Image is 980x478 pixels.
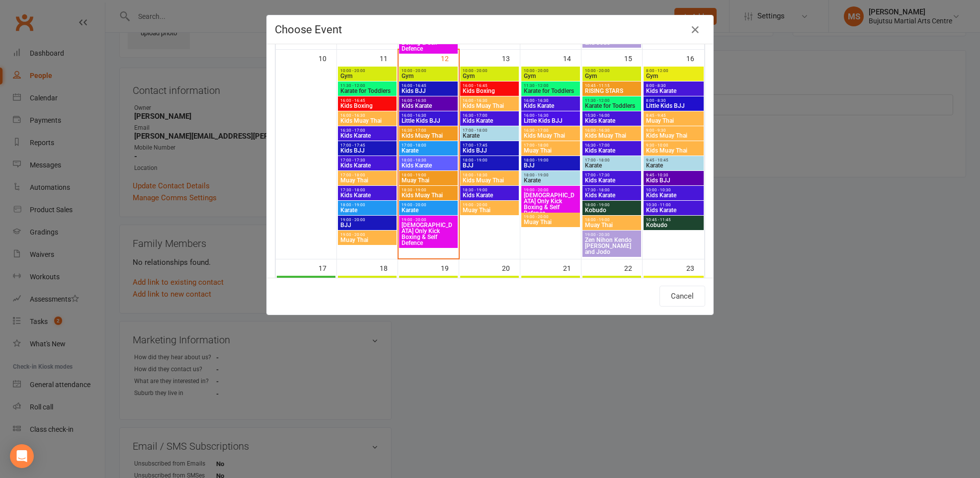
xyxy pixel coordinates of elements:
[646,162,702,168] span: Karate
[462,158,517,162] span: 18:00 - 19:00
[584,177,639,183] span: Kids Karate
[523,118,578,124] span: Little Kids BJJ
[563,259,581,276] div: 21
[275,23,705,36] h4: Choose Event
[340,148,395,154] span: Kids BJJ
[340,177,395,183] span: Muay Thai
[340,158,395,162] span: 17:00 - 17:30
[462,207,517,213] span: Muay Thai
[584,218,639,222] span: 18:00 - 19:00
[523,143,578,148] span: 17:00 - 18:00
[401,69,456,73] span: 10:00 - 20:00
[401,162,456,168] span: Kids Karate
[340,73,395,79] span: Gym
[401,128,456,133] span: 16:30 - 17:00
[646,192,702,198] span: Kids Karate
[584,133,639,139] span: Kids Muay Thai
[401,203,456,207] span: 19:00 - 20:00
[401,158,456,162] span: 18:00 - 18:30
[462,148,517,154] span: Kids BJJ
[523,73,578,79] span: Gym
[401,73,456,79] span: Gym
[319,259,336,276] div: 17
[401,173,456,177] span: 18:00 - 19:00
[646,88,702,94] span: Kids Karate
[523,83,578,88] span: 11:30 - 12:00
[401,88,456,94] span: Kids BJJ
[401,143,456,148] span: 17:00 - 18:00
[646,133,702,139] span: Kids Muay Thai
[646,98,702,103] span: 8:00 - 8:30
[340,128,395,133] span: 16:30 - 17:00
[523,113,578,118] span: 16:00 - 16:30
[584,143,639,148] span: 16:30 - 17:00
[401,83,456,88] span: 16:00 - 16:45
[462,103,517,109] span: Kids Muay Thai
[462,113,517,118] span: 16:30 - 17:00
[646,118,702,124] span: Muay Thai
[584,158,639,162] span: 17:00 - 18:00
[584,73,639,79] span: Gym
[462,69,517,73] span: 10:00 - 20:00
[401,192,456,198] span: Kids Muay Thai
[624,259,642,276] div: 22
[584,203,639,207] span: 18:00 - 19:00
[462,73,517,79] span: Gym
[319,50,336,66] div: 10
[523,98,578,103] span: 16:00 - 16:30
[563,50,581,66] div: 14
[646,203,702,207] span: 10:30 - 11:00
[687,22,703,38] button: Close
[646,83,702,88] span: 8:00 - 8:30
[584,162,639,168] span: Karate
[584,98,639,103] span: 11:30 - 12:00
[584,83,639,88] span: 10:45 - 11:15
[441,50,459,66] div: 12
[462,98,517,103] span: 16:00 - 16:30
[340,162,395,168] span: Kids Karate
[340,237,395,243] span: Muay Thai
[401,98,456,103] span: 16:00 - 16:30
[584,188,639,192] span: 17:30 - 18:00
[462,128,517,133] span: 17:00 - 18:00
[646,128,702,133] span: 9:00 - 9:30
[584,192,639,198] span: Kids Karate
[523,103,578,109] span: Kids Karate
[340,118,395,124] span: Kids Muay Thai
[462,162,517,168] span: BJJ
[462,173,517,177] span: 18:00 - 18:30
[646,207,702,213] span: Kids Karate
[646,73,702,79] span: Gym
[340,233,395,237] span: 19:00 - 20:00
[584,173,639,177] span: 17:00 - 17:30
[340,133,395,139] span: Kids Karate
[340,69,395,73] span: 10:00 - 20:00
[523,177,578,183] span: Karate
[462,143,517,148] span: 17:00 - 17:45
[646,69,702,73] span: 8:00 - 12:00
[340,188,395,192] span: 17:30 - 18:00
[462,177,517,183] span: Kids Muay Thai
[10,444,34,468] div: Open Intercom Messenger
[401,133,456,139] span: Kids Muay Thai
[584,69,639,73] span: 10:00 - 20:00
[523,219,578,225] span: Muay Thai
[523,88,578,94] span: Karate for Toddlers
[401,113,456,118] span: 16:00 - 16:30
[584,103,639,109] span: Karate for Toddlers
[584,128,639,133] span: 16:00 - 16:30
[340,83,395,88] span: 11:30 - 12:00
[646,113,702,118] span: 8:45 - 9:45
[646,148,702,154] span: Kids Muay Thai
[380,50,398,66] div: 11
[340,218,395,222] span: 19:00 - 20:00
[340,103,395,109] span: Kids Boxing
[401,188,456,192] span: 18:30 - 19:00
[584,113,639,118] span: 15:30 - 16:00
[523,215,578,219] span: 19:00 - 20:00
[686,259,704,276] div: 23
[502,259,520,276] div: 20
[523,192,578,216] span: [DEMOGRAPHIC_DATA] Only Kick Boxing & Self Defence
[401,207,456,213] span: Karate
[462,133,517,139] span: Karate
